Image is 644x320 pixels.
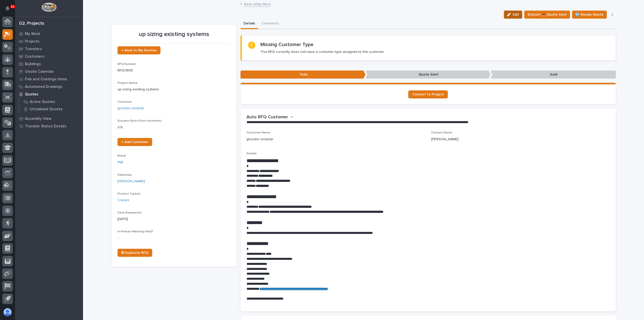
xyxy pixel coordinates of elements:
p: RFQ11895 [117,68,230,73]
p: Quotes [25,92,38,97]
p: 0 % [117,125,230,130]
span: Details [247,152,257,155]
a: Customers [15,53,83,60]
button: Notifications [2,3,13,14]
a: Automated Drawings [15,83,83,90]
span: Brand [117,154,126,157]
h2: Missing Customer Type [260,42,313,48]
div: Notifications11 [6,6,13,14]
a: ginosko modular [117,106,144,111]
span: Contact Name [431,131,452,134]
img: Workspace Logo [42,3,56,12]
a: Travelers [15,45,83,53]
span: Convert to Project [412,93,444,96]
a: Assembly View [15,115,83,122]
span: Product Type(s) [117,192,140,195]
a: + Add Customer [117,138,152,146]
span: Project Name [117,82,138,85]
button: 🆕 Revise Quote [572,11,607,19]
h2: Auto RFQ Customer [247,115,288,120]
span: Edit [513,12,519,17]
a: ← Back to My Quotes [117,46,160,54]
a: Onsite Calendar [15,68,83,75]
a: [PERSON_NAME] [117,179,145,184]
a: Back toMy Work [244,1,271,7]
p: Todo [240,70,366,79]
button: Edit [504,11,522,19]
span: Customer Name [247,131,270,134]
div: 02. Projects [19,21,44,26]
a: Cranes [117,198,129,203]
p: Assembly View [25,117,51,121]
span: Customer [117,100,132,103]
p: [DATE] [117,217,230,222]
span: ← Back to My Quotes [122,49,156,52]
a: Quotes [15,90,83,98]
p: ginosko modular [247,137,273,142]
p: Onsite Calendar [25,69,54,74]
p: Quote Sent [366,70,491,79]
button: users-avatar [2,307,13,317]
a: Convert to Project [408,90,448,98]
p: up sizing existing systems [117,31,230,38]
p: up sizing existing systems [117,87,230,92]
p: My Work [25,32,40,36]
span: + Add Customer [122,140,148,144]
a: My Work [15,30,83,38]
a: ⎘ Duplicate RFQ [117,249,152,257]
p: Active Quotes [30,100,55,104]
a: Unclaimed Quotes [19,105,83,113]
p: Traveler Status Details [25,124,66,129]
span: In-Person Meeting Held? [117,230,153,233]
p: Fab and Coatings Items [25,77,67,82]
p: Customers [25,54,44,59]
p: Unclaimed Quotes [30,107,63,112]
a: Fab and Coatings Items [15,75,83,83]
span: Salesman [117,173,132,176]
p: Sold [491,70,616,79]
p: This RFQ currently does not have a customer type assigned to the customer [260,50,384,54]
p: [PERSON_NAME] [431,137,459,142]
p: 11 [11,5,14,8]
button: Details [240,19,258,29]
p: Travelers [25,47,42,51]
a: Buildings [15,60,83,68]
a: Active Quotes [19,98,83,105]
p: - [117,235,230,241]
button: Auto RFQ Customer [247,115,294,120]
button: Status→ 📤 Quote Sent [524,11,570,19]
a: Traveler Status Details [15,122,83,130]
p: Buildings [25,62,41,66]
p: Projects [25,39,39,44]
a: Projects [15,38,83,45]
p: Automated Drawings [25,85,62,89]
span: Date Requested [117,211,142,214]
button: Comments [258,19,282,29]
span: RFQ Number [117,63,136,66]
span: ⎘ Duplicate RFQ [122,251,148,255]
a: PWI [117,160,123,165]
span: Success Rate (from customer) [117,119,162,122]
span: Status→ 📤 Quote Sent [528,12,567,18]
span: 🆕 Revise Quote [575,12,603,18]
